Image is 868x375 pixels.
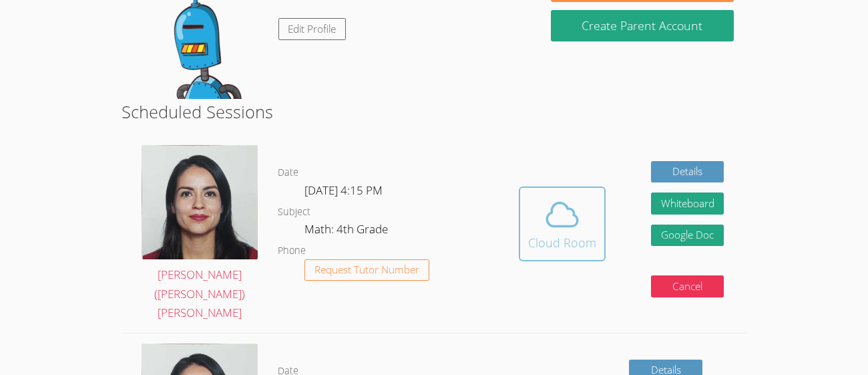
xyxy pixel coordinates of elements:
[651,161,724,183] a: Details
[142,145,258,323] a: [PERSON_NAME] ([PERSON_NAME]) [PERSON_NAME]
[651,225,724,247] a: Google Doc
[278,18,347,40] a: Edit Profile
[304,182,383,198] span: [DATE] 4:15 PM
[304,259,429,281] button: Request Tutor Number
[551,10,734,41] button: Create Parent Account
[519,186,606,261] button: Cloud Room
[314,265,419,275] span: Request Tutor Number
[142,145,258,259] img: picture.jpeg
[278,243,306,259] dt: Phone
[651,193,724,215] button: Whiteboard
[528,233,596,252] div: Cloud Room
[651,275,724,297] button: Cancel
[278,204,310,221] dt: Subject
[122,99,746,124] h2: Scheduled Sessions
[278,164,298,181] dt: Date
[304,220,391,243] dd: Math: 4th Grade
